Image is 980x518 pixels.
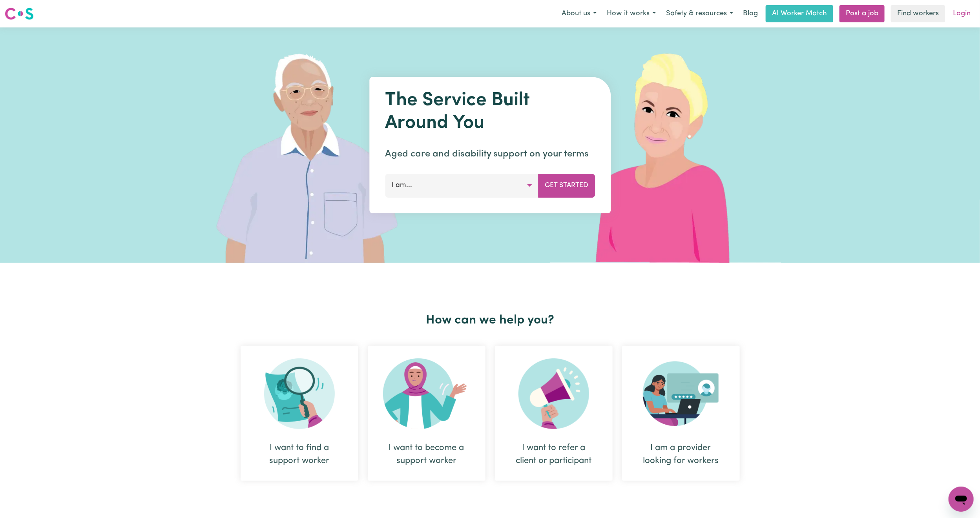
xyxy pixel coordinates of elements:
[385,147,595,161] p: Aged care and disability support on your terms
[557,5,602,22] button: About us
[259,442,339,467] div: I want to find a support worker
[766,5,833,22] a: AI Worker Match
[236,313,745,328] h2: How can we help you?
[495,346,613,481] div: I want to refer a client or participant
[839,5,885,22] a: Post a job
[514,442,594,467] div: I want to refer a client or participant
[948,5,975,22] a: Login
[891,5,945,22] a: Find workers
[602,5,661,22] button: How it works
[5,7,34,21] img: Careseekers logo
[949,487,974,512] iframe: Button to launch messaging window, conversation in progress
[643,358,719,429] img: Provider
[368,346,485,481] div: I want to become a support worker
[383,358,470,429] img: Become Worker
[518,358,589,429] img: Refer
[661,5,738,22] button: Safety & resources
[641,442,721,467] div: I am a provider looking for workers
[385,89,595,134] h1: The Service Built Around You
[622,346,740,481] div: I am a provider looking for workers
[538,174,595,197] button: Get Started
[385,174,538,197] button: I am...
[264,358,335,429] img: Search
[5,5,34,23] a: Careseekers logo
[241,346,358,481] div: I want to find a support worker
[738,5,763,22] a: Blog
[387,442,467,467] div: I want to become a support worker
